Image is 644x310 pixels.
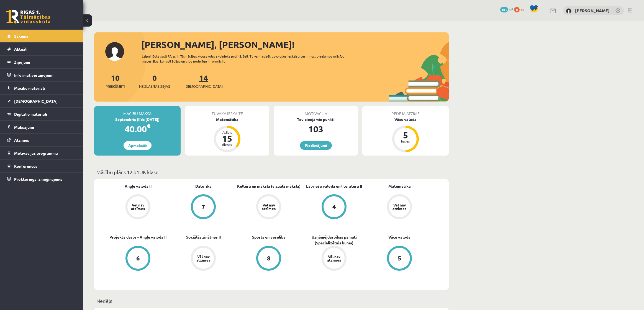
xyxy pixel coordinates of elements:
[106,84,125,89] span: Priekšmeti
[509,7,513,11] span: mP
[14,69,76,81] legend: Informatīvie ziņojumi
[514,7,520,12] span: 0
[500,7,508,12] span: 103
[362,117,449,153] a: Vācu valoda 5 balles
[184,73,223,89] a: 14[DEMOGRAPHIC_DATA]
[362,117,449,122] div: Vācu valoda
[202,204,205,210] div: 7
[109,234,166,240] a: Projekta darbs - Angļu valoda II
[14,164,37,169] span: Konferences
[7,160,76,172] a: Konferences
[185,106,269,117] div: Tuvākā ieskaite
[7,108,76,120] a: Digitālie materiāli
[219,131,235,134] div: Atlicis
[139,73,170,89] a: 0Neizlasītās ziņas
[196,255,211,262] div: Vēl nav atzīmes
[301,246,367,272] a: Vēl nav atzīmes
[566,8,571,14] img: Aleksejs Ivanovs
[219,143,235,146] div: dienas
[398,255,401,261] div: 5
[14,99,58,104] span: [DEMOGRAPHIC_DATA]
[7,69,76,81] a: Informatīvie ziņojumi
[106,73,125,89] a: 10Priekšmeti
[274,106,358,117] div: Motivācija
[397,139,414,143] div: balles
[185,117,269,122] div: Matemātika
[147,122,150,130] span: €
[236,194,301,220] a: Vēl nav atzīmes
[195,183,212,189] a: Datorika
[7,147,76,159] a: Motivācijas programma
[130,203,146,210] div: Vēl nav atzīmes
[171,246,236,272] a: Vēl nav atzīmes
[367,246,432,272] a: 5
[14,86,45,91] span: Mācību materiāli
[388,183,411,189] a: Matemātika
[7,43,76,55] a: Aktuāli
[261,203,276,210] div: Vēl nav atzīmes
[94,106,181,117] div: Mācību maksa
[332,204,336,210] div: 4
[514,7,527,11] a: 0 xp
[274,117,358,122] div: Tev pieejamie punkti
[139,84,170,89] span: Neizlasītās ziņas
[7,95,76,107] a: [DEMOGRAPHIC_DATA]
[94,117,181,122] div: Septembris (līdz [DATE])
[14,33,28,38] span: Sākums
[14,138,29,143] span: Atzīmes
[14,177,62,182] span: Proktoringa izmēģinājums
[575,8,610,13] a: [PERSON_NAME]
[14,46,27,51] span: Aktuāli
[141,38,449,51] div: [PERSON_NAME], [PERSON_NAME]!
[96,168,447,176] p: Mācību plāns 12.b1 JK klase
[274,122,358,136] div: 103
[500,7,513,11] a: 103 mP
[96,297,447,304] p: Nedēļa
[367,194,432,220] a: Vēl nav atzīmes
[520,7,524,11] span: xp
[124,141,152,150] a: Apmaksāt
[171,194,236,220] a: 7
[105,194,171,220] a: Vēl nav atzīmes
[392,203,407,210] div: Vēl nav atzīmes
[7,30,76,42] a: Sākums
[362,106,449,117] div: Pēdējā atzīme
[14,112,47,117] span: Digitālie materiāli
[326,255,342,262] div: Vēl nav atzīmes
[236,246,301,272] a: 8
[7,121,76,133] a: Maksājumi
[14,151,58,156] span: Motivācijas programma
[184,84,223,89] span: [DEMOGRAPHIC_DATA]
[7,173,76,185] a: Proktoringa izmēģinājums
[142,54,355,64] div: Laipni lūgts savā Rīgas 1. Tālmācības vidusskolas skolnieka profilā. Šeit Tu vari redzēt tuvojošo...
[136,255,140,261] div: 6
[301,234,367,246] a: Uzņēmējdarbības pamati (Specializētais kurss)
[300,141,332,150] a: Piedāvājumi
[6,10,50,24] a: Rīgas 1. Tālmācības vidusskola
[306,183,362,189] a: Latviešu valoda un literatūra II
[105,246,171,272] a: 6
[94,122,181,136] div: 40.00
[388,234,410,240] a: Vācu valoda
[397,131,414,139] div: 5
[267,255,271,261] div: 8
[185,117,269,153] a: Matemātika Atlicis 15 dienas
[252,234,286,240] a: Sports un veselība
[7,82,76,94] a: Mācību materiāli
[125,183,152,189] a: Angļu valoda II
[237,183,301,189] a: Kultūra un māksla (vizuālā māksla)
[186,234,221,240] a: Sociālās zinātnes II
[7,56,76,68] a: Ziņojumi
[301,194,367,220] a: 4
[14,121,76,133] legend: Maksājumi
[7,134,76,146] a: Atzīmes
[219,134,235,143] div: 15
[14,56,76,68] legend: Ziņojumi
